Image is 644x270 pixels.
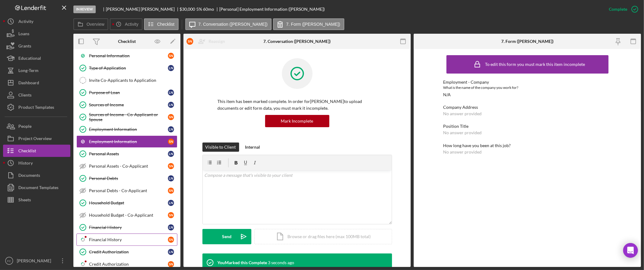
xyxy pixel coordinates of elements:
[18,194,31,207] div: Sheets
[76,160,177,172] a: Personal Assets - Co-ApplicantSN
[118,39,136,44] div: Checklist
[443,105,612,110] div: Company Address
[18,77,39,90] div: Dashboard
[18,64,39,78] div: Long-Term
[168,224,174,230] div: L N
[209,35,225,48] div: Reassign
[242,143,263,152] button: Internal
[76,111,177,123] a: Sources of Income - Co-Applicant or SpouseSN
[18,169,40,183] div: Documents
[89,102,168,107] div: Sources of Income
[603,3,641,15] button: Complete
[281,115,313,127] div: Mark Incomplete
[218,260,267,265] div: You Marked this Complete
[76,135,177,148] a: Employment InformationSN
[89,78,177,83] div: Invite Co-Applicants to Application
[286,22,340,27] label: 7. Form ([PERSON_NAME])
[18,52,41,66] div: Educational
[443,111,482,116] div: No answer provided
[89,237,168,242] div: Financial History
[76,50,177,62] a: Personal InformationSN
[18,145,36,158] div: Checklist
[218,98,377,112] p: This item has been marked complete. In order for [PERSON_NAME] to upload documents or edit form d...
[198,22,268,27] label: 7. Conversation ([PERSON_NAME])
[180,6,195,12] span: $30,000
[168,102,174,108] div: L N
[76,234,177,246] a: Financial HistorySN
[219,7,325,12] div: [Personal] Employment Information ([PERSON_NAME])
[168,212,174,218] div: S N
[202,143,239,152] button: Visible to Client
[89,151,168,156] div: Personal Assets
[76,148,177,160] a: Personal AssetsLN
[89,249,168,254] div: Credit Authorization
[76,99,177,111] a: Sources of IncomeLN
[157,22,175,27] label: Checklist
[222,229,231,244] div: Send
[202,229,251,244] button: Send
[18,101,54,115] div: Product Templates
[168,200,174,206] div: L N
[183,35,231,48] button: SNReassign
[73,18,108,30] button: Overview
[89,112,168,122] div: Sources of Income - Co-Applicant or Spouse
[443,143,612,148] div: How long have you been at this job?
[87,22,104,27] label: Overview
[18,120,31,134] div: People
[485,62,585,67] div: To edit this form you must mark this item incomplete
[168,65,174,71] div: L N
[3,64,70,77] button: Long-Term
[196,7,202,12] div: 5 %
[3,145,70,157] button: Checklist
[443,130,482,135] div: No answer provided
[443,80,612,85] div: Employment - Company
[443,150,482,154] div: No answer provided
[3,28,70,40] button: Loans
[89,262,168,267] div: Credit Authorization
[18,40,31,54] div: Grants
[443,92,451,97] div: N/A
[76,197,177,209] a: Household BudgetLN
[3,169,70,181] button: Documents
[623,243,638,258] div: Open Intercom Messenger
[89,213,168,218] div: Household Budget - Co-Applicant
[15,255,55,268] div: [PERSON_NAME]
[89,188,168,193] div: Personal Debts - Co-Applicant
[76,221,177,234] a: Financial HistoryLN
[144,18,179,30] button: Checklist
[110,18,142,30] button: Activity
[264,39,331,44] div: 7. Conversation ([PERSON_NAME])
[89,90,168,95] div: Purpose of Loan
[89,176,168,181] div: Personal Debts
[125,22,138,27] label: Activity
[168,114,174,120] div: S N
[443,124,612,129] div: Position Title
[76,246,177,258] a: Credit AuthorizationLN
[205,143,236,152] div: Visible to Client
[89,66,168,70] div: Type of Application
[76,209,177,221] a: Household Budget - Co-ApplicantSN
[3,40,70,52] button: Grants
[168,139,174,145] div: S N
[3,132,70,145] a: Project Overview
[168,237,174,243] div: S N
[3,194,70,206] a: Sheets
[168,53,174,59] div: S N
[268,260,294,265] time: 2025-10-09 23:52
[3,157,70,169] button: History
[443,85,612,91] div: What is the name of the company you work for?
[18,28,29,41] div: Loans
[3,255,70,267] button: FC[PERSON_NAME]
[3,120,70,132] button: People
[18,157,33,171] div: History
[3,89,70,101] a: Clients
[168,188,174,194] div: S N
[3,77,70,89] button: Dashboard
[89,139,168,144] div: Employment Information
[73,6,96,13] div: In Review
